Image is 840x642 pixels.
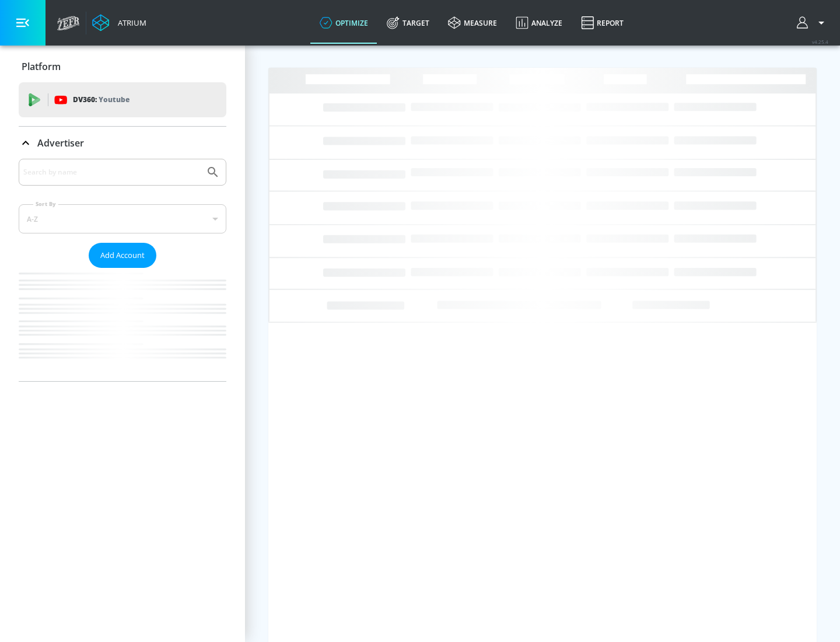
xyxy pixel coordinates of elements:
a: Atrium [92,14,146,32]
a: measure [439,2,506,44]
div: Advertiser [19,127,226,159]
input: Search by name [23,165,200,180]
div: Advertiser [19,159,226,381]
button: Add Account [89,243,156,268]
a: Report [572,2,633,44]
nav: list of Advertiser [19,268,226,381]
label: Sort By [33,200,58,208]
a: optimize [310,2,377,44]
p: Platform [22,60,61,73]
p: Advertiser [37,137,84,149]
span: Add Account [100,249,145,262]
p: DV360: [73,93,129,106]
div: A-Z [19,204,226,233]
div: Platform [19,50,226,83]
p: Youtube [99,93,129,106]
div: Atrium [113,18,146,28]
a: Analyze [506,2,572,44]
a: Target [377,2,439,44]
span: v 4.25.4 [812,39,828,45]
div: DV360: Youtube [19,82,226,117]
